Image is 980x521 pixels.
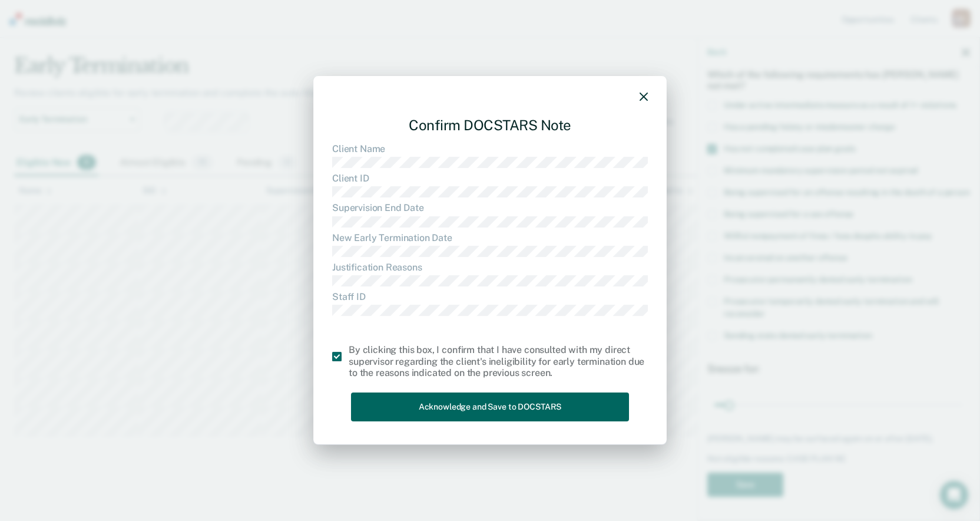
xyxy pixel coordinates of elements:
[332,262,648,273] dt: Justification Reasons
[332,173,648,184] dt: Client ID
[332,291,648,302] dt: Staff ID
[349,345,648,379] div: By clicking this box, I confirm that I have consulted with my direct supervisor regarding the cli...
[351,393,629,421] button: Acknowledge and Save to DOCSTARS
[332,202,648,213] dt: Supervision End Date
[332,143,648,154] dt: Client Name
[332,232,648,243] dt: New Early Termination Date
[332,107,648,143] div: Confirm DOCSTARS Note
